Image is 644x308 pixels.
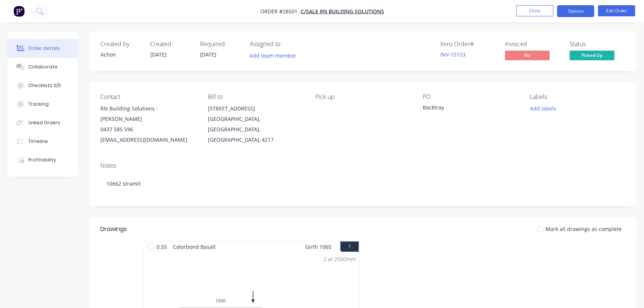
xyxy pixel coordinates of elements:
div: Invoiced [505,41,561,48]
div: Profitability [28,157,56,163]
span: [DATE] [150,51,167,58]
button: Linked Orders [7,113,78,132]
div: PO [422,93,518,100]
span: Order #28501 - [260,8,301,15]
span: Picked Up [570,51,614,60]
div: Checklists 0/0 [28,82,61,89]
button: Order details [7,39,78,58]
img: Factory [13,6,25,17]
button: Collaborate [7,58,78,76]
span: Girth 1060 [305,241,331,252]
div: RN Building Solutions - [PERSON_NAME] [100,103,196,124]
div: Status [570,41,625,48]
button: 1 [340,241,359,252]
div: 2 at 2500mm [323,255,356,263]
div: [GEOGRAPHIC_DATA], [GEOGRAPHIC_DATA], [GEOGRAPHIC_DATA], 4217 [208,114,303,145]
button: Timeline [7,132,78,151]
button: Close [516,5,553,16]
div: [EMAIL_ADDRESS][DOMAIN_NAME] [100,135,196,145]
div: RN Building Solutions - [PERSON_NAME]0437 585 596[EMAIL_ADDRESS][DOMAIN_NAME] [100,103,196,145]
div: Contact [100,93,196,100]
span: No [505,51,550,60]
span: Mark all drawings as complete [545,225,622,233]
div: [STREET_ADDRESS][GEOGRAPHIC_DATA], [GEOGRAPHIC_DATA], [GEOGRAPHIC_DATA], 4217 [208,103,303,145]
button: Profitability [7,151,78,169]
div: Created [150,41,191,48]
button: Picked Up [570,51,614,62]
span: Colorbond Basalt [170,241,219,252]
button: Tracking [7,95,78,113]
span: 0.55 [154,241,170,252]
a: INV-15153 [440,51,466,58]
button: Checklists 0/0 [7,76,78,95]
button: Edit Order [598,5,635,16]
button: Options [557,5,594,17]
div: Linked Orders [28,119,60,126]
div: Timeline [28,138,48,145]
span: [DATE] [200,51,216,58]
div: Order details [28,45,60,52]
div: 0437 585 596 [100,124,196,135]
button: Add labels [526,103,560,113]
div: Pick up [315,93,411,100]
div: Assigned to [250,41,324,48]
div: Action [100,51,141,58]
div: Bill to [208,93,303,100]
div: Xero Order # [440,41,496,48]
button: Add team member [246,51,300,61]
div: Collaborate [28,64,58,70]
div: Required [200,41,241,48]
div: [STREET_ADDRESS] [208,103,303,114]
div: Tracking [28,101,49,108]
div: Notes [100,162,625,169]
a: C/Sale RN Building Solutions [301,8,384,15]
div: Backtray [422,103,515,114]
div: Created by [100,41,141,48]
div: 10662 stramit [100,172,625,195]
div: Labels [530,93,625,100]
div: Drawings [100,225,127,234]
button: Add team member [250,51,300,61]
